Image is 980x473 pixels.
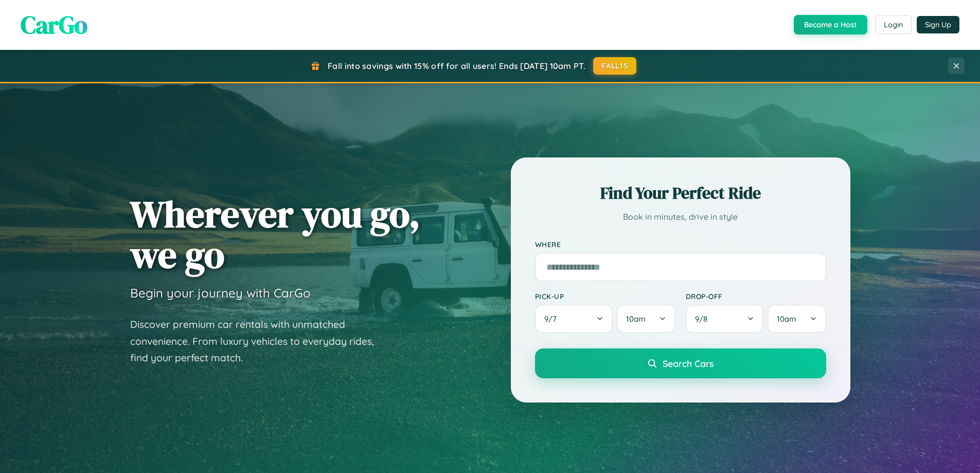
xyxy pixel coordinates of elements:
[535,240,826,249] label: Where
[130,316,387,366] p: Discover premium car rentals with unmatched convenience. From luxury vehicles to everyday rides, ...
[663,358,714,369] span: Search Cars
[917,16,959,33] button: Sign Up
[130,285,311,301] h3: Begin your journey with CarGo
[626,314,646,324] span: 10am
[617,305,675,333] button: 10am
[535,182,826,204] h2: Find Your Perfect Ride
[686,292,826,301] label: Drop-off
[875,15,912,34] button: Login
[328,61,585,71] span: Fall into savings with 15% off for all users! Ends [DATE] 10am PT.
[21,8,87,42] span: CarGo
[535,209,826,224] p: Book in minutes, drive in style
[695,314,712,324] span: 9 / 8
[130,194,420,275] h1: Wherever you go, we go
[593,57,636,75] button: FALL15
[544,314,562,324] span: 9 / 7
[535,348,826,378] button: Search Cars
[686,305,764,333] button: 9/8
[794,15,867,34] button: Become a Host
[535,305,613,333] button: 9/7
[535,292,675,301] label: Pick-up
[768,305,826,333] button: 10am
[777,314,796,324] span: 10am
